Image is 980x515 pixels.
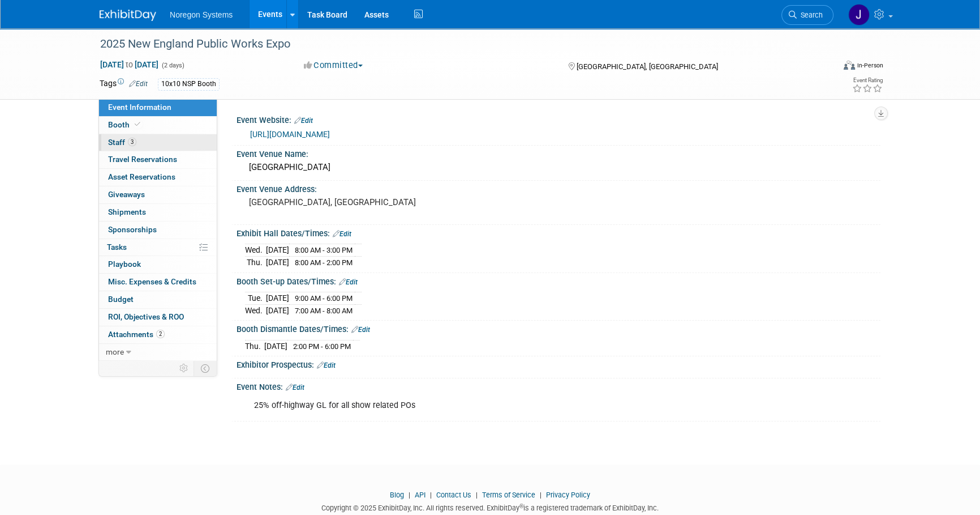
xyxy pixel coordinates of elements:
td: Thu. [245,257,266,269]
span: Tasks [107,242,127,252]
a: Edit [286,384,304,391]
span: Travel Reservations [108,155,177,164]
span: Giveaways [108,190,145,199]
span: 8:00 AM - 2:00 PM [295,258,353,267]
a: API [415,491,425,499]
span: 2 [156,330,165,338]
span: (2 days) [161,62,184,69]
div: 2025 New England Public Works Expo [96,34,816,54]
td: Thu. [245,340,264,352]
a: Travel Reservations [99,151,217,168]
div: Exhibit Hall Dates/Times: [237,225,880,240]
td: Tue. [245,292,266,305]
a: Blog [390,491,404,499]
td: [DATE] [266,257,289,269]
a: Contact Us [436,491,471,499]
span: | [473,491,480,499]
a: Terms of Service [482,491,535,499]
span: 2:00 PM - 6:00 PM [293,342,351,351]
span: Booth [108,120,143,129]
td: [DATE] [266,304,289,316]
span: Asset Reservations [108,172,175,181]
td: Tags [100,78,148,91]
div: Event Format [767,59,883,76]
td: [DATE] [264,340,287,352]
a: Playbook [99,256,217,273]
td: Wed. [245,244,266,257]
pre: [GEOGRAPHIC_DATA], [GEOGRAPHIC_DATA] [249,197,492,207]
span: 7:00 AM - 8:00 AM [295,307,353,315]
a: Search [781,5,833,25]
span: | [537,491,544,499]
span: ROI, Objectives & ROO [108,312,184,321]
a: Sponsorships [99,222,217,239]
td: [DATE] [266,292,289,305]
span: Sponsorships [108,225,157,234]
a: Booth [99,117,217,134]
a: [URL][DOMAIN_NAME] [250,130,330,139]
a: Event Information [99,99,217,116]
span: Attachments [108,330,165,339]
a: Edit [129,80,148,88]
a: Budget [99,291,217,308]
span: Shipments [108,207,146,216]
a: Tasks [99,239,217,256]
a: more [99,344,217,361]
span: to [124,60,135,69]
span: Playbook [108,259,141,269]
a: Misc. Expenses & Credits [99,274,217,291]
span: Misc. Expenses & Credits [108,277,196,286]
td: Personalize Event Tab Strip [174,361,194,376]
a: ROI, Objectives & ROO [99,309,217,326]
a: Staff3 [99,134,217,151]
a: Edit [339,278,358,286]
i: Booth reservation complete [135,121,140,127]
td: Toggle Event Tabs [194,361,217,376]
img: ExhibitDay [100,10,156,21]
span: 9:00 AM - 6:00 PM [295,294,353,303]
span: 8:00 AM - 3:00 PM [295,246,353,254]
div: Exhibitor Prospectus: [237,356,880,371]
span: 3 [128,138,136,146]
td: [DATE] [266,244,289,257]
button: Committed [300,59,367,71]
td: Wed. [245,304,266,316]
img: Johana Gil [848,4,870,25]
div: Event Venue Name: [237,146,880,160]
a: Edit [333,230,351,238]
a: Privacy Policy [546,491,590,499]
a: Edit [294,117,313,125]
span: Staff [108,138,136,147]
img: Format-Inperson.png [844,61,855,70]
div: Booth Dismantle Dates/Times: [237,321,880,335]
div: 10x10 NSP Booth [158,78,220,90]
span: [DATE] [DATE] [100,59,159,70]
div: Event Rating [852,78,883,83]
span: Search [797,11,823,19]
div: Event Website: [237,112,880,126]
a: Shipments [99,204,217,221]
span: [GEOGRAPHIC_DATA], [GEOGRAPHIC_DATA] [576,62,717,71]
a: Attachments2 [99,326,217,343]
span: Budget [108,295,134,304]
span: more [106,347,124,356]
a: Edit [351,326,370,334]
div: 25% off-highway GL for all show related POs [246,394,756,417]
span: Noregon Systems [170,10,233,19]
a: Giveaways [99,186,217,203]
span: Event Information [108,103,171,112]
a: Edit [317,361,336,369]
div: Booth Set-up Dates/Times: [237,273,880,288]
div: In-Person [857,61,883,70]
div: Event Notes: [237,378,880,393]
a: Asset Reservations [99,169,217,186]
sup: ® [519,503,523,509]
div: [GEOGRAPHIC_DATA] [245,159,872,176]
div: Event Venue Address: [237,181,880,195]
span: | [406,491,413,499]
span: | [427,491,435,499]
